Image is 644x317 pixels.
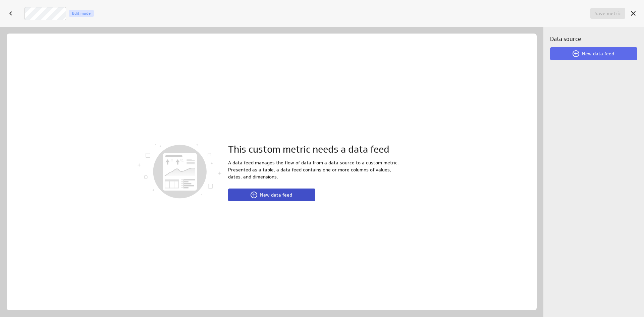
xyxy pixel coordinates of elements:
[550,47,637,60] button: New data feed
[228,189,315,201] button: New data feed
[590,8,625,19] button: Save metric
[138,144,221,199] img: overview-empty-state.svg
[550,35,581,43] h3: Data source
[582,51,614,57] span: New data feed
[543,27,644,317] div: Widget Properties
[260,192,292,198] span: New data feed
[595,10,621,16] span: Save metric
[5,8,16,19] div: Back
[228,143,406,157] h1: This custom metric needs a data feed
[69,10,94,17] div: When you make changes in Edit mode, you are adjusting how the metric manages data and changing wh...
[628,8,639,19] div: Cancel
[228,159,406,180] p: A data feed manages the flow of data from a data source to a custom metric. Presented as a table,...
